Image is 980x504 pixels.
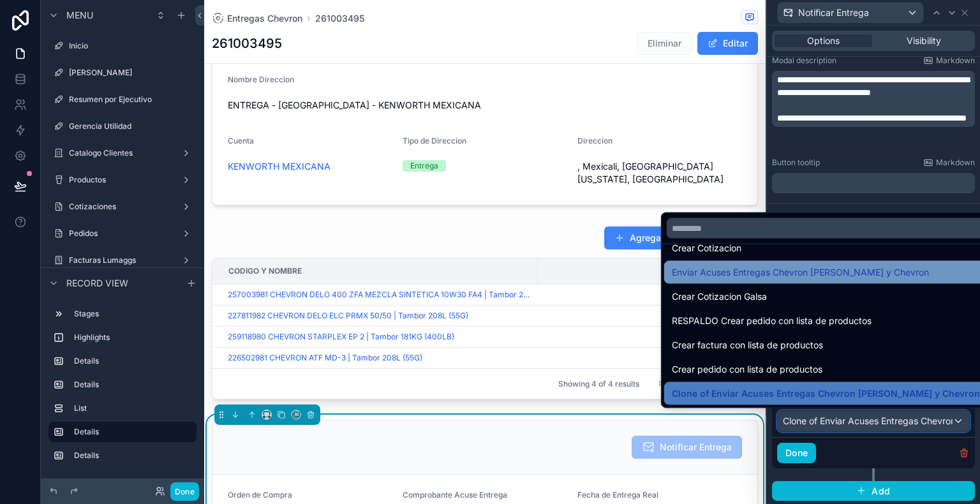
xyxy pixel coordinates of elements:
a: [PERSON_NAME] [48,63,197,83]
span: Showing 4 of 4 results [558,379,639,389]
span: Orden de Compra [228,490,292,500]
label: Resumen por Ejecutivo [69,94,194,105]
a: Catalogo Clientes [48,143,197,163]
button: Editar [697,32,758,55]
span: Crear Cotizacion Galsa [672,289,767,304]
label: [PERSON_NAME] [69,68,194,78]
a: Resumen por Ejecutivo [48,89,197,110]
span: Crear Cotizacion [672,241,741,256]
a: Inicio [48,36,197,56]
label: Productos [69,175,176,185]
label: Details [74,427,186,437]
span: Crear factura con lista de productos [672,337,823,353]
span: Entregas Chevron [227,12,302,25]
label: List [74,403,191,413]
span: Codigo y Nombre [228,266,302,276]
span: Clone of Enviar Acuses Entregas Chevron [PERSON_NAME] y Chevron [672,386,980,401]
span: Menu [66,9,93,22]
button: Done [170,482,199,501]
label: Details [74,450,191,461]
label: Details [74,380,191,390]
span: Record view [66,277,128,290]
span: Enviar Acuses Entregas Chevron [PERSON_NAME] y Chevron [672,265,929,280]
a: Gerencia Utilidad [48,116,197,137]
span: RESPALDO Crear pedido con lista de productos [672,313,872,329]
label: Gerencia Utilidad [69,121,194,131]
label: Pedidos [69,228,176,239]
a: Productos [48,170,197,190]
label: Inicio [69,41,194,51]
span: Crear pedido con lista de productos [672,362,822,377]
a: Entregas Chevron [212,12,302,25]
a: Cotizaciones [48,196,197,217]
span: Fecha de Entrega Real [577,490,658,500]
label: Stages [74,309,191,319]
label: Facturas Lumaggs [69,255,176,265]
div: scrollable content [41,298,204,478]
label: Details [74,356,191,366]
label: Cotizaciones [69,202,176,212]
label: Highlights [74,332,191,343]
a: Facturas Lumaggs [48,250,197,271]
label: Catalogo Clientes [69,148,176,158]
a: 261003495 [315,12,364,25]
a: Pedidos [48,223,197,244]
span: Comprobante Acuse Entrega [403,490,507,500]
h1: 261003495 [212,34,282,52]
